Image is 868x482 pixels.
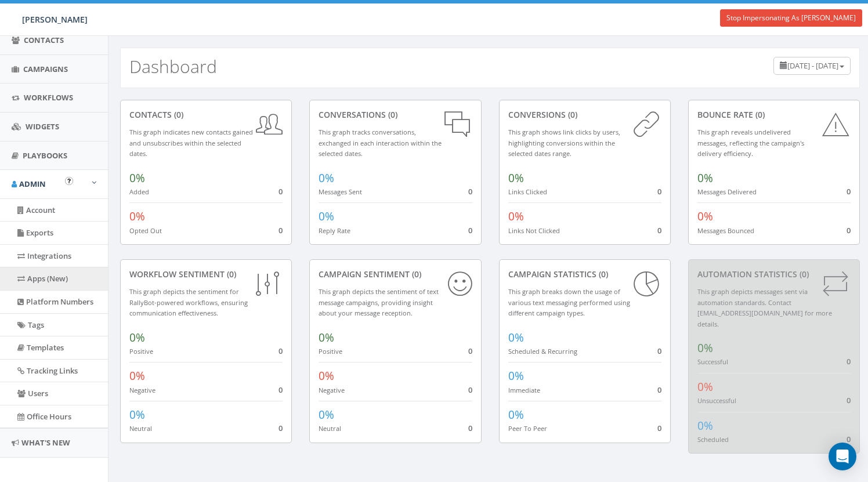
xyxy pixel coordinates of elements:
[279,385,283,395] span: 0
[386,109,397,120] span: (0)
[129,424,152,433] small: Neutral
[468,186,472,197] span: 0
[468,225,472,235] span: 0
[697,396,736,405] small: Unsuccessful
[319,187,362,196] small: Messages Sent
[225,269,236,280] span: (0)
[319,424,341,433] small: Neutral
[319,330,334,345] span: 0%
[508,226,560,235] small: Links Not Clicked
[697,340,713,356] span: 0%
[508,424,547,433] small: Peer To Peer
[697,209,713,224] span: 0%
[22,14,88,25] span: [PERSON_NAME]
[129,269,283,280] div: Workflow Sentiment
[129,128,253,158] small: This graph indicates new contacts gained and unsubscribes within the selected dates.
[129,368,145,383] span: 0%
[129,57,217,76] h2: Dashboard
[19,179,46,189] span: Admin
[319,109,472,121] div: conversations
[279,186,283,197] span: 0
[508,269,661,280] div: Campaign Statistics
[410,269,421,280] span: (0)
[847,395,851,405] span: 0
[508,128,620,158] small: This graph shows link clicks by users, highlighting conversions within the selected dates range.
[697,379,713,394] span: 0%
[279,423,283,433] span: 0
[697,171,713,186] span: 0%
[847,186,851,197] span: 0
[172,109,183,120] span: (0)
[566,109,577,120] span: (0)
[319,128,442,158] small: This graph tracks conversations, exchanged in each interaction within the selected dates.
[847,356,851,367] span: 0
[65,177,73,185] button: Open In-App Guide
[697,357,728,366] small: Successful
[129,287,248,317] small: This graph depicts the sentiment for RallyBot-powered workflows, ensuring communication effective...
[468,346,472,356] span: 0
[21,437,70,448] span: What's New
[508,368,524,383] span: 0%
[829,443,856,470] div: Open Intercom Messenger
[319,386,345,394] small: Negative
[697,418,713,433] span: 0%
[847,434,851,444] span: 0
[596,269,608,280] span: (0)
[508,209,524,224] span: 0%
[319,171,334,186] span: 0%
[26,121,59,132] span: Widgets
[129,407,145,422] span: 0%
[797,269,809,280] span: (0)
[720,9,862,27] a: Stop Impersonating As [PERSON_NAME]
[24,35,64,45] span: Contacts
[697,269,851,280] div: Automation Statistics
[319,407,334,422] span: 0%
[319,269,472,280] div: Campaign Sentiment
[129,347,153,356] small: Positive
[753,109,765,120] span: (0)
[468,423,472,433] span: 0
[129,187,149,196] small: Added
[697,287,832,328] small: This graph depicts messages sent via automation standards. Contact [EMAIL_ADDRESS][DOMAIN_NAME] f...
[697,128,804,158] small: This graph reveals undelivered messages, reflecting the campaign's delivery efficiency.
[319,287,439,317] small: This graph depicts the sentiment of text message campaigns, providing insight about your message ...
[508,287,630,317] small: This graph breaks down the usage of various text messaging performed using different campaign types.
[508,386,540,394] small: Immediate
[319,368,334,383] span: 0%
[657,346,661,356] span: 0
[468,385,472,395] span: 0
[657,423,661,433] span: 0
[697,187,757,196] small: Messages Delivered
[508,347,577,356] small: Scheduled & Recurring
[697,435,729,444] small: Scheduled
[129,330,145,345] span: 0%
[319,347,342,356] small: Positive
[657,225,661,235] span: 0
[319,209,334,224] span: 0%
[129,109,283,121] div: contacts
[508,407,524,422] span: 0%
[787,60,838,71] span: [DATE] - [DATE]
[129,171,145,186] span: 0%
[129,386,155,394] small: Negative
[508,171,524,186] span: 0%
[697,109,851,121] div: Bounce Rate
[23,64,68,74] span: Campaigns
[319,226,350,235] small: Reply Rate
[847,225,851,235] span: 0
[508,109,661,121] div: conversions
[657,186,661,197] span: 0
[657,385,661,395] span: 0
[23,150,67,161] span: Playbooks
[24,92,73,103] span: Workflows
[129,226,162,235] small: Opted Out
[697,226,754,235] small: Messages Bounced
[279,346,283,356] span: 0
[508,187,547,196] small: Links Clicked
[129,209,145,224] span: 0%
[508,330,524,345] span: 0%
[279,225,283,235] span: 0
